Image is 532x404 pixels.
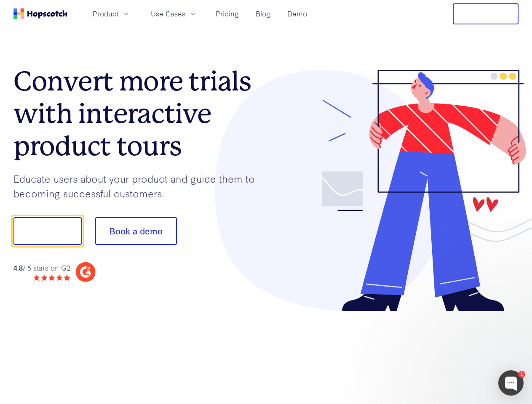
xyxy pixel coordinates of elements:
a: Demo [284,7,310,21]
a: Blog [252,7,274,21]
button: Free Trial [453,3,519,24]
div: 1 [518,371,525,378]
a: Pricing [212,7,242,21]
span: Product [93,8,119,19]
strong: 4.8 [13,263,23,272]
button: Book a demo [95,217,177,245]
span: Use Cases [151,8,185,19]
p: Educate users about your product and guide them to becoming successful customers. [13,171,266,200]
button: Product [88,7,136,21]
a: Home [13,8,67,19]
div: / 5 stars on G2 [13,263,70,273]
h1: Convert more trials with interactive product tours [13,65,266,162]
button: Use Cases [146,7,202,21]
button: Show me! [13,217,82,245]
